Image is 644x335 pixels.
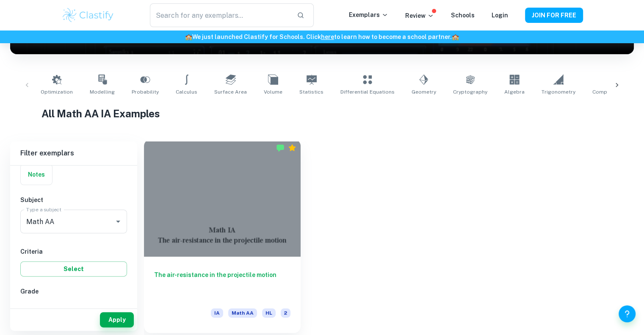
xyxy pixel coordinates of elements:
[132,88,159,96] span: Probability
[93,305,97,314] span: 5
[281,308,290,318] span: 2
[276,144,285,152] img: Marked
[61,7,115,24] img: Clastify logo
[349,10,388,19] p: Exemplars
[492,12,508,19] a: Login
[264,88,282,96] span: Volume
[299,88,323,96] span: Statistics
[288,144,296,152] div: Premium
[2,32,642,42] h6: We just launched Clastify for Schools. Click to learn how to become a school partner.
[592,88,639,96] span: Complex Numbers
[112,216,124,227] button: Open
[20,195,127,205] h6: Subject
[20,247,127,256] h6: Criteria
[150,3,290,27] input: Search for any exemplars...
[68,305,72,314] span: 6
[154,270,290,298] h6: The air-resistance in the projectile motion
[21,164,52,185] button: Notes
[542,88,575,96] span: Trigonometry
[26,206,61,213] label: Type a subject
[412,88,436,96] span: Geometry
[504,88,525,96] span: Algebra
[90,88,115,96] span: Modelling
[262,308,276,318] span: HL
[619,305,636,322] button: Help and Feedback
[451,12,475,19] a: Schools
[100,312,134,327] button: Apply
[453,88,487,96] span: Cryptography
[214,88,247,96] span: Surface Area
[340,88,395,96] span: Differential Equations
[452,33,459,40] span: 🏫
[405,11,434,20] p: Review
[525,8,583,23] button: JOIN FOR FREE
[321,33,334,40] a: here
[185,33,192,40] span: 🏫
[41,88,73,96] span: Optimization
[42,305,46,314] span: 7
[20,261,127,277] button: Select
[211,308,223,318] span: IA
[41,106,603,121] h1: All Math AA IA Examples
[20,287,127,296] h6: Grade
[144,141,301,335] a: The air-resistance in the projectile motionIAMath AAHL2
[176,88,197,96] span: Calculus
[10,141,137,165] h6: Filter exemplars
[228,308,257,318] span: Math AA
